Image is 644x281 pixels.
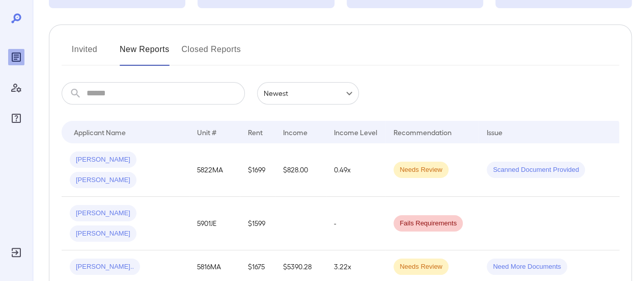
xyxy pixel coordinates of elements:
[394,219,463,228] span: Fails Requirements
[334,126,377,138] div: Income Level
[70,209,136,218] span: [PERSON_NAME]
[257,82,359,105] div: Newest
[8,110,24,126] div: FAQ
[487,262,567,272] span: Need More Documents
[394,165,449,175] span: Needs Review
[197,126,216,138] div: Unit #
[189,197,240,250] td: 5901JE
[120,41,170,66] button: New Reports
[248,126,264,138] div: Rent
[240,143,275,197] td: $1699
[8,49,24,65] div: Reports
[8,244,24,261] div: Log Out
[70,155,136,165] span: [PERSON_NAME]
[283,126,307,138] div: Income
[275,143,326,197] td: $828.00
[74,126,126,138] div: Applicant Name
[487,126,503,138] div: Issue
[326,143,385,197] td: 0.49x
[487,165,585,175] span: Scanned Document Provided
[70,175,136,185] span: [PERSON_NAME]
[8,80,24,96] div: Manage Users
[240,197,275,250] td: $1599
[189,143,240,197] td: 5822MA
[62,41,107,66] button: Invited
[326,197,385,250] td: -
[182,41,241,66] button: Closed Reports
[394,126,452,138] div: Recommendation
[70,229,136,239] span: [PERSON_NAME]
[70,262,140,272] span: [PERSON_NAME]..
[394,262,449,272] span: Needs Review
